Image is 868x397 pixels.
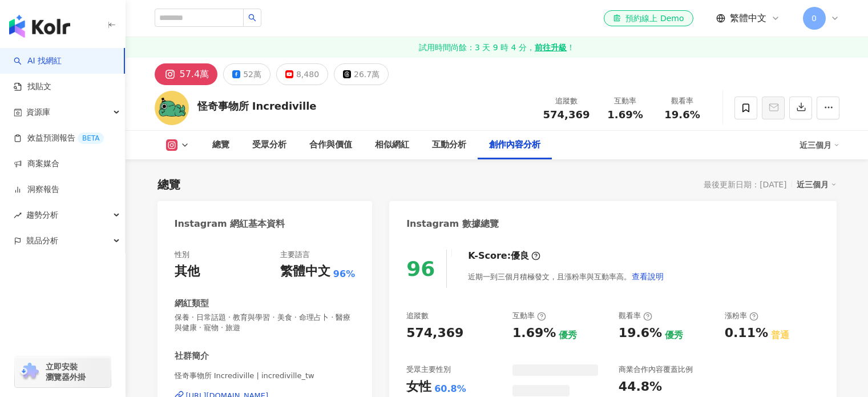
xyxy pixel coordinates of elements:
[14,81,51,93] a: 找貼文
[632,272,664,281] span: 查看說明
[489,138,540,152] div: 創作內容分析
[175,298,209,310] div: 網紅類型
[46,362,86,382] span: 立即安裝 瀏覽器外掛
[468,250,540,262] div: K-Score :
[543,109,590,121] span: 574,369
[704,180,786,189] div: 最後更新日期：[DATE]
[14,184,59,195] a: 洞察報告
[468,265,664,288] div: 近期一到三個月積極發文，且漲粉率與互動率高。
[180,66,209,82] div: 57.4萬
[434,383,466,395] div: 60.8%
[223,63,271,85] button: 52萬
[725,324,768,342] div: 0.11%
[619,324,662,342] div: 19.6%
[812,12,817,25] span: 0
[18,363,41,381] img: chrome extension
[797,177,837,192] div: 近三個月
[175,250,189,260] div: 性別
[607,109,643,121] span: 1.69%
[619,378,662,396] div: 44.8%
[9,15,70,38] img: logo
[375,138,409,152] div: 相似網紅
[155,63,218,85] button: 57.4萬
[619,364,693,375] div: 商業合作內容覆蓋比例
[619,311,652,321] div: 觀看率
[280,263,330,280] div: 繁體中文
[604,10,693,26] a: 預約線上 Demo
[26,228,58,254] span: 競品分析
[730,12,766,25] span: 繁體中文
[14,211,22,219] span: rise
[126,37,868,58] a: 試用時間尚餘：3 天 9 時 4 分，前往升級！
[14,55,62,67] a: searchAI 找網紅
[252,138,286,152] div: 受眾分析
[604,95,647,107] div: 互動率
[432,138,466,152] div: 互動分析
[543,95,590,107] div: 追蹤數
[248,14,256,22] span: search
[800,136,839,154] div: 近三個月
[197,99,317,113] div: 怪奇事物所 Incrediville
[406,218,499,230] div: Instagram 數據總覽
[771,329,789,342] div: 普通
[14,158,59,170] a: 商案媒合
[280,250,310,260] div: 主要語言
[26,202,58,228] span: 趨勢分析
[664,109,700,121] span: 19.6%
[511,250,529,262] div: 優良
[631,265,664,288] button: 查看說明
[406,257,435,280] div: 96
[15,356,111,387] a: chrome extension立即安裝 瀏覽器外掛
[535,42,567,53] strong: 前往升級
[406,378,431,396] div: 女性
[26,99,50,125] span: 資源庫
[175,312,356,333] span: 保養 · 日常話題 · 教育與學習 · 美食 · 命理占卜 · 醫療與健康 · 寵物 · 旅遊
[175,371,356,381] span: 怪奇事物所 Incrediville | incrediville_tw
[665,329,683,342] div: 優秀
[559,329,577,342] div: 優秀
[725,311,758,321] div: 漲粉率
[212,138,229,152] div: 總覽
[406,324,463,342] div: 574,369
[276,63,328,85] button: 8,480
[512,324,556,342] div: 1.69%
[613,13,684,24] div: 預約線上 Demo
[158,177,180,193] div: 總覽
[512,311,546,321] div: 互動率
[406,311,429,321] div: 追蹤數
[155,91,189,125] img: KOL Avatar
[333,268,355,280] span: 96%
[175,350,209,362] div: 社群簡介
[661,95,704,107] div: 觀看率
[309,138,352,152] div: 合作與價值
[296,66,319,82] div: 8,480
[334,63,389,85] button: 26.7萬
[14,133,104,144] a: 效益預測報告BETA
[243,66,261,82] div: 52萬
[175,218,285,230] div: Instagram 網紅基本資料
[406,364,451,375] div: 受眾主要性別
[175,263,200,280] div: 其他
[354,66,380,82] div: 26.7萬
